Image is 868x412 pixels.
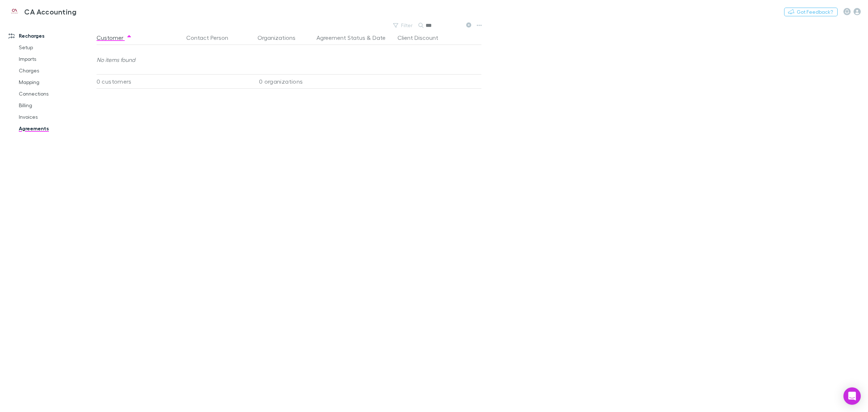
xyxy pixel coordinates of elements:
a: Mapping [12,76,102,88]
div: & [316,30,392,45]
a: Connections [12,88,102,100]
div: No items found [97,45,489,74]
a: Billing [12,100,102,111]
button: Customer [97,30,132,45]
button: Date [373,30,386,45]
div: 0 organizations [248,74,314,89]
img: CA Accounting's Logo [7,7,21,16]
h3: CA Accounting [24,7,76,16]
a: Charges [12,65,102,76]
a: Imports [12,53,102,65]
button: Client Discount [397,30,447,45]
a: Recharges [1,30,102,42]
button: Agreement Status [316,30,365,45]
button: Got Feedback? [784,8,838,16]
button: Contact Person [186,30,237,45]
button: Filter [390,21,417,30]
button: Organizations [258,30,304,45]
div: 0 customers [97,74,183,89]
a: CA Accounting [3,3,81,20]
a: Setup [12,42,102,53]
a: Invoices [12,111,102,123]
a: Agreements [12,123,102,134]
div: Open Intercom Messenger [843,387,861,405]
